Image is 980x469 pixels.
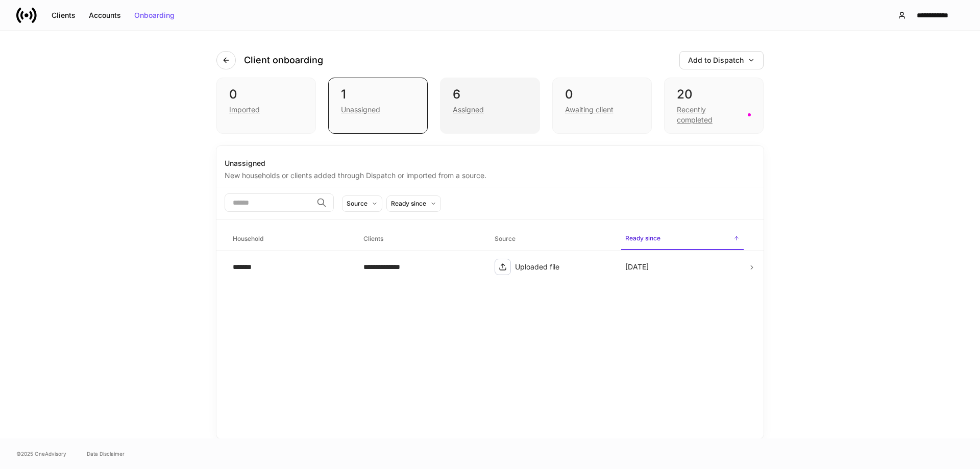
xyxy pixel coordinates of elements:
[625,262,649,272] p: [DATE]
[229,105,260,115] div: Imported
[453,86,527,103] div: 6
[52,12,76,19] div: Clients
[328,78,428,134] div: 1Unassigned
[453,105,484,115] div: Assigned
[229,229,351,250] span: Household
[347,199,367,208] div: Source
[552,78,652,134] div: 0Awaiting client
[515,262,609,272] div: Uploaded file
[216,78,316,134] div: 0Imported
[233,234,263,243] h6: Household
[229,86,303,103] div: 0
[491,229,613,250] span: Source
[342,195,382,212] button: Source
[679,51,764,69] button: Add to Dispatch
[495,234,516,243] h6: Source
[87,450,125,458] a: Data Disclaimer
[386,195,441,212] button: Ready since
[128,7,181,23] button: Onboarding
[565,105,614,115] div: Awaiting client
[363,234,383,243] h6: Clients
[225,168,755,181] div: New households or clients added through Dispatch or imported from a source.
[625,233,660,243] h6: Ready since
[391,199,426,208] div: Ready since
[16,450,66,458] span: © 2025 OneAdvisory
[440,78,540,134] div: 6Assigned
[341,86,415,103] div: 1
[45,7,82,23] button: Clients
[82,7,128,23] button: Accounts
[341,105,380,115] div: Unassigned
[244,54,323,66] h4: Client onboarding
[89,12,121,19] div: Accounts
[225,158,755,168] div: Unassigned
[677,86,751,103] div: 20
[565,86,639,103] div: 0
[677,105,742,125] div: Recently completed
[664,78,764,134] div: 20Recently completed
[134,12,175,19] div: Onboarding
[621,228,744,250] span: Ready since
[359,229,482,250] span: Clients
[688,57,755,64] div: Add to Dispatch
